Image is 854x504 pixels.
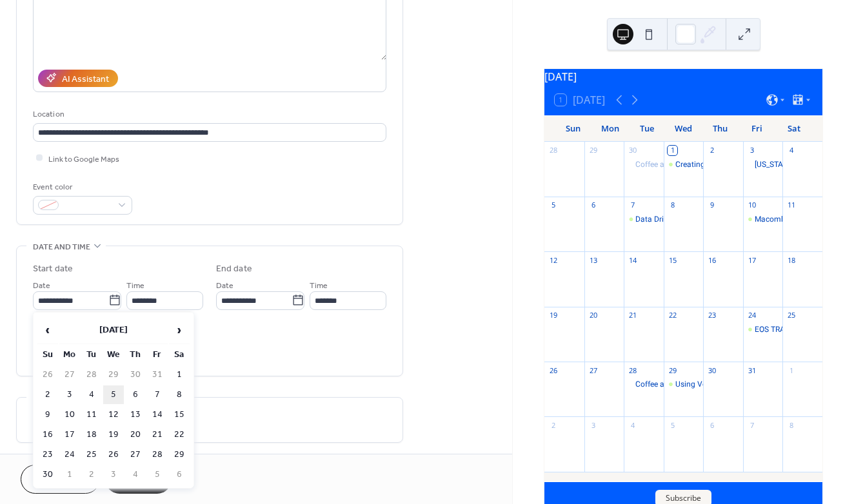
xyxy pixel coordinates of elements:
div: Coffee and Conversation with [PERSON_NAME] [635,379,799,390]
div: 25 [786,311,796,320]
td: 18 [81,425,102,444]
div: 28 [548,146,558,155]
div: Creating Visual Presentations Using Free AI Tools [675,159,848,170]
td: 27 [59,365,80,384]
div: 28 [628,365,637,375]
div: Using Vocal Projection Techniques to Get Your Organization’s Message Across [664,379,704,390]
div: 3 [747,146,757,155]
div: 6 [707,420,717,430]
div: 3 [588,420,598,430]
div: 21 [628,311,637,320]
td: 5 [147,465,168,484]
td: 26 [37,365,58,384]
div: 30 [628,146,637,155]
div: Data Driven Leader Workshop [624,214,664,225]
td: 30 [125,365,146,384]
div: Creating Visual Presentations Using Free AI Tools [664,159,704,170]
td: 22 [169,425,190,444]
div: EOS TRACTION Mastermind [755,324,851,335]
div: 15 [668,255,677,265]
div: Coffee and Conversation with Jennifer Giannosa [624,159,664,170]
div: 22 [668,311,677,320]
div: 5 [548,200,558,210]
td: 13 [125,405,146,424]
div: 7 [628,200,637,210]
div: 1 [668,146,677,155]
div: Thu [702,116,739,142]
td: 29 [103,365,124,384]
td: 15 [169,405,190,424]
th: Mo [59,345,80,364]
div: 5 [668,420,677,430]
div: 9 [707,200,717,210]
td: 14 [147,405,168,424]
div: 19 [548,311,558,320]
td: 21 [147,425,168,444]
td: 3 [103,465,124,484]
div: Fri [739,116,775,142]
div: Coffee and Conversation with Kamau Inaede [624,379,664,390]
div: 26 [548,365,558,375]
div: 16 [707,255,717,265]
div: 11 [786,200,796,210]
td: 12 [103,405,124,424]
span: Link to Google Maps [48,152,119,166]
th: Fr [147,345,168,364]
td: 6 [169,465,190,484]
div: 13 [588,255,598,265]
th: Su [37,345,58,364]
div: Tue [628,116,665,142]
div: Location [33,108,384,121]
button: Cancel [21,465,100,494]
span: Date [33,278,50,292]
td: 28 [147,445,168,464]
span: Date [216,278,233,292]
th: Sa [169,345,190,364]
td: 1 [59,465,80,484]
th: We [103,345,124,364]
div: 8 [668,200,677,210]
th: Tu [81,345,102,364]
td: 16 [37,425,58,444]
div: 14 [628,255,637,265]
td: 30 [37,465,58,484]
span: Time [126,278,144,292]
div: Start date [33,262,73,276]
td: 9 [37,405,58,424]
span: ‹ [38,317,57,343]
div: 7 [747,420,757,430]
td: 4 [125,465,146,484]
div: 12 [548,255,558,265]
div: 10 [747,200,757,210]
td: 4 [81,385,102,404]
div: AI Assistant [62,72,109,86]
div: 23 [707,311,717,320]
div: 17 [747,255,757,265]
div: Data Driven Leader Workshop [635,214,739,225]
td: 11 [81,405,102,424]
td: 6 [125,385,146,404]
span: Date and time [33,240,90,254]
div: 29 [588,146,598,155]
td: 17 [59,425,80,444]
td: 23 [37,445,58,464]
th: [DATE] [59,316,168,344]
td: 8 [169,385,190,404]
td: 2 [37,385,58,404]
div: Sun [555,116,591,142]
td: 3 [59,385,80,404]
td: 24 [59,445,80,464]
div: 8 [786,420,796,430]
div: 4 [786,146,796,155]
th: Th [125,345,146,364]
div: 18 [786,255,796,265]
td: 1 [169,365,190,384]
div: Wed [665,116,702,142]
td: 7 [147,385,168,404]
span: Time [310,278,328,292]
div: Mon [591,116,628,142]
div: 20 [588,311,598,320]
td: 20 [125,425,146,444]
div: 2 [707,146,717,155]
